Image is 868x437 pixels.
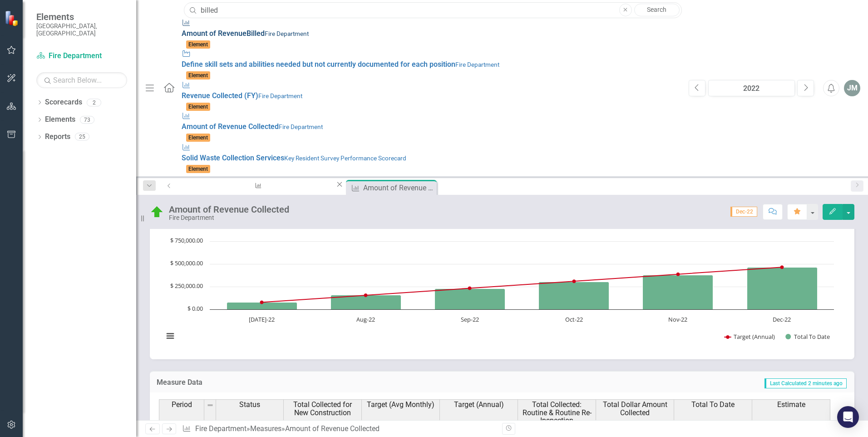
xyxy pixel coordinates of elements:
[725,333,775,341] button: Show Target (Annual)
[164,330,177,343] button: View chart menu, Chart
[260,300,264,304] path: Jul-22, 77,338. Target (Annual).
[520,401,594,425] span: Total Collected: Routine & Routine Re-Inspection
[250,424,281,433] a: Measures
[708,80,795,96] button: 2022
[364,293,368,297] path: Aug-22, 154,676. Target (Annual).
[785,333,830,341] button: Show Total To Date
[36,22,127,37] small: [GEOGRAPHIC_DATA], [GEOGRAPHIC_DATA]
[780,265,784,269] path: Dec-22, 464,028. Target (Annual).
[150,205,164,219] img: On Target
[75,133,89,141] div: 25
[178,180,335,191] a: Number of Inspections--Routine and New Construction
[837,406,859,428] div: Open Intercom Messenger
[773,315,791,323] text: Dec-22
[711,83,792,94] div: 2022
[182,143,680,174] a: Solid Waste Collection ServicesKey Resident Survey Performance ScorecardElement
[844,80,860,96] button: JM
[182,29,265,38] span: Amount of Revenue
[454,401,504,409] span: Target (Annual)
[182,80,680,112] a: Revenue Collected (FY)Fire DepartmentElement
[187,304,203,313] text: $ 0.00
[455,61,499,68] small: Fire Department
[36,11,127,22] span: Elements
[184,2,682,18] input: Search ClearPoint...
[45,132,70,142] a: Reports
[331,295,401,309] path: Aug-22, 157,172. Total To Date.
[634,4,680,16] a: Search
[598,401,672,417] span: Total Dollar Amount Collected
[170,282,203,290] text: $ 250,000.00
[435,288,505,309] path: Sep-22, 225,469. Total To Date.
[169,204,289,214] div: Amount of Revenue Collected
[572,279,576,283] path: Oct-22, 309,352. Target (Annual).
[258,92,302,99] small: Fire Department
[367,401,434,409] span: Target (Avg Monthly)
[207,402,214,409] img: 8DAGhfEEPCf229AAAAAElFTkSuQmCC
[363,182,434,194] div: Amount of Revenue Collected
[169,214,289,221] div: Fire Department
[286,401,360,417] span: Total Collected for New Construction
[227,302,297,309] path: Jul-22, 75,259. Total To Date.
[565,315,583,323] text: Oct-22
[186,134,210,142] span: Element
[186,71,210,79] span: Element
[186,165,210,173] span: Element
[239,401,260,409] span: Status
[643,275,713,309] path: Nov-22, 378,810. Total To Date.
[170,259,203,267] text: $ 500,000.00
[187,189,327,200] div: Number of Inspections--Routine and New Construction
[668,315,687,323] text: Nov-22
[182,154,284,162] span: Solid Waste Collection Services
[764,378,847,388] span: Last Calculated 2 minutes ago
[730,207,757,217] span: Dec-22
[182,18,680,50] a: Amount of RevenueBilledFire DepartmentElement
[186,40,210,49] span: Element
[182,122,279,131] span: Amount of Revenue Collected
[182,60,455,69] span: Define skill sets and abilities needed but not currently documented for each position
[170,236,203,244] text: $ 750,000.00
[159,214,838,350] svg: Interactive chart
[172,401,192,409] span: Period
[539,282,609,309] path: Oct-22, 300,933. Total To Date.
[284,154,406,162] small: Key Resident Survey Performance Scorecard
[747,267,818,309] path: Dec-22, 460,570. Total To Date.
[265,30,309,37] small: Fire Department
[159,214,845,350] div: Chart. Highcharts interactive chart.
[461,315,479,323] text: Sep-22
[45,97,82,108] a: Scorecards
[5,10,20,26] img: ClearPoint Strategy
[285,424,380,433] div: Amount of Revenue Collected
[36,72,127,88] input: Search Below...
[249,315,275,323] text: [DATE]-22
[676,272,680,276] path: Nov-22, 386,690. Target (Annual).
[247,29,265,38] strong: Billed
[36,51,127,61] a: Fire Department
[777,401,805,409] span: Estimate
[691,401,735,409] span: Total To Date
[80,116,94,124] div: 73
[182,111,680,143] a: Amount of Revenue CollectedFire DepartmentElement
[45,114,75,125] a: Elements
[468,286,472,290] path: Sep-22, 232,014. Target (Annual).
[227,267,818,309] g: Total To Date, series 2 of 2. Bar series with 6 bars.
[157,378,402,387] h3: Measure Data
[356,315,375,323] text: Aug-22
[186,103,210,111] span: Element
[182,424,495,434] div: » »
[182,49,680,80] a: Define skill sets and abilities needed but not currently documented for each positionFire Departm...
[182,91,258,100] span: Revenue Collected (FY)
[195,424,247,433] a: Fire Department
[87,99,101,106] div: 2
[279,123,323,130] small: Fire Department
